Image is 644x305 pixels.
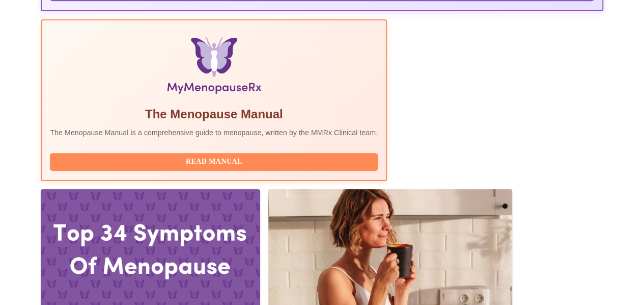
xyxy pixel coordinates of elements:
[50,157,380,165] a: Read Manual
[102,37,326,98] img: Menopause Manual
[50,106,378,122] h5: The Menopause Manual
[60,156,368,168] span: Read Manual
[50,153,378,171] button: Read Manual
[50,128,378,138] p: The Menopause Manual is a comprehensive guide to menopause, written by the MMRx Clinical team.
